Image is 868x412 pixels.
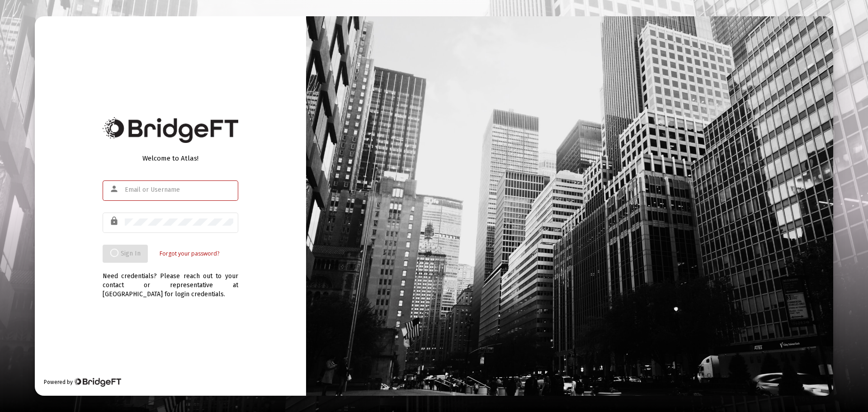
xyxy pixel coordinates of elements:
div: Need credentials? Please reach out to your contact or representative at [GEOGRAPHIC_DATA] for log... [103,263,238,299]
div: Welcome to Atlas! [103,154,238,163]
span: Sign In [110,250,141,257]
mat-icon: lock [109,216,120,227]
a: Forgot your password? [160,249,219,258]
button: Sign In [103,245,148,263]
mat-icon: person [109,184,120,194]
input: Email or Username [125,186,233,194]
div: Powered by [44,378,121,387]
img: Bridge Financial Technology Logo [103,117,238,143]
img: Bridge Financial Technology Logo [74,378,121,387]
